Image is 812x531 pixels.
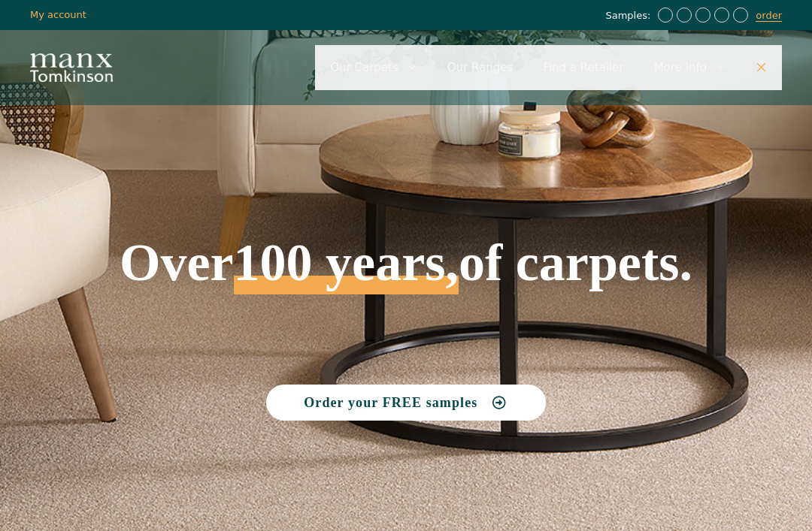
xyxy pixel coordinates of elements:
a: Close Search Bar [741,45,782,90]
nav: Primary [315,45,782,90]
a: My account [30,9,86,20]
a: Order your FREE samples [266,385,546,421]
span: 100 years, [234,249,459,294]
span: Samples: [605,10,654,23]
h1: Over of carpets. [83,128,729,294]
span: Order your FREE samples [304,396,477,409]
img: Manx Tomkinson [30,53,113,82]
a: order [756,10,782,22]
